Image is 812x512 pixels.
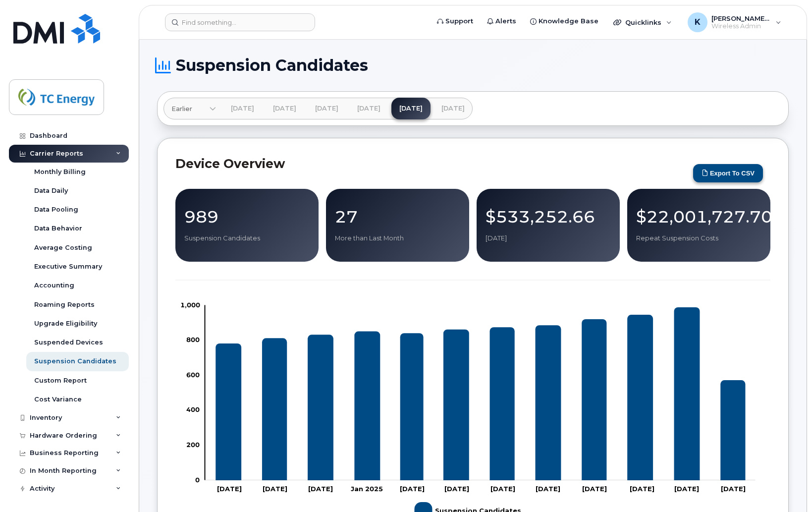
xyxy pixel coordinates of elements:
tspan: [DATE] [444,485,469,493]
a: [DATE] [223,98,262,119]
tspan: [DATE] [263,485,287,493]
tspan: [DATE] [308,485,333,493]
p: Repeat Suspension Costs [636,234,761,243]
span: Earlier [171,104,192,114]
p: $533,252.66 [486,208,611,226]
a: [DATE] [391,98,431,119]
p: 27 [335,208,460,226]
tspan: 400 [186,406,200,414]
g: Suspension Candidates [216,307,745,480]
tspan: [DATE] [217,485,242,493]
tspan: 200 [186,441,200,449]
p: [DATE] [486,234,611,243]
tspan: [DATE] [674,485,699,493]
h2: Device Overview [175,156,688,171]
a: Earlier [163,98,216,119]
p: Suspension Candidates [184,234,310,243]
tspan: 1,000 [180,301,200,309]
tspan: [DATE] [721,485,746,493]
a: [DATE] [433,98,473,119]
tspan: 0 [195,476,200,484]
p: $22,001,727.70 [636,208,761,226]
tspan: [DATE] [630,485,654,493]
tspan: [DATE] [490,485,515,493]
tspan: [DATE] [536,485,560,493]
span: Suspension Candidates [176,58,368,73]
iframe: Messenger Launcher [769,469,805,505]
tspan: 800 [186,336,200,343]
tspan: [DATE] [400,485,425,493]
a: [DATE] [307,98,346,119]
a: [DATE] [265,98,304,119]
a: [DATE] [349,98,388,119]
tspan: 600 [186,371,200,379]
p: 989 [184,208,310,226]
tspan: Jan 2025 [351,485,383,493]
tspan: [DATE] [582,485,607,493]
button: Export to CSV [693,164,763,182]
p: More than Last Month [335,234,460,243]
